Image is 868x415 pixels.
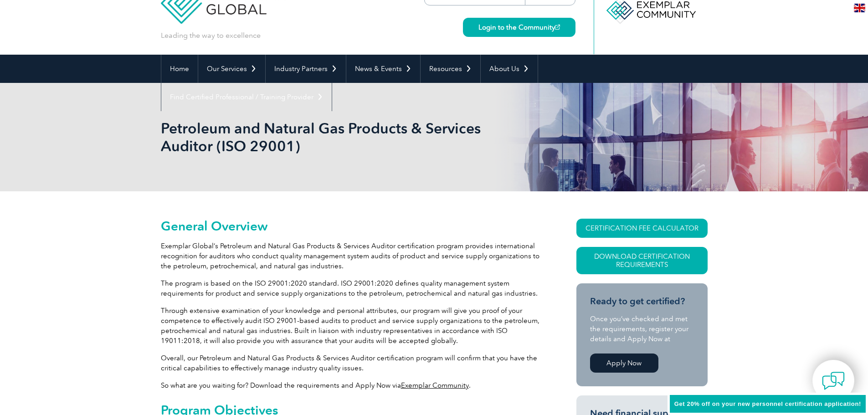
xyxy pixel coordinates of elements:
[481,55,538,83] a: About Us
[854,4,865,12] img: en
[576,219,708,238] a: CERTIFICATION FEE CALCULATOR
[161,306,544,346] p: Through extensive examination of your knowledge and personal attributes, our program will give yo...
[161,353,544,373] p: Overall, our Petroleum and Natural Gas Products & Services Auditor certification program will con...
[161,219,544,233] h2: General Overview
[161,380,544,390] p: So what are you waiting for? Download the requirements and Apply Now via .
[674,400,861,407] span: Get 20% off on your new personnel certification application!
[266,55,346,83] a: Industry Partners
[161,55,198,83] a: Home
[590,314,694,344] p: Once you’ve checked and met the requirements, register your details and Apply Now at
[576,247,708,274] a: Download Certification Requirements
[161,241,544,271] p: Exemplar Global’s Petroleum and Natural Gas Products & Services Auditor certification program pro...
[822,369,845,392] img: contact-chat.png
[421,55,480,83] a: Resources
[463,18,575,37] a: Login to the Community
[161,278,544,298] p: The program is based on the ISO 29001:2020 standard. ISO 29001:2020 defines quality management sy...
[198,55,265,83] a: Our Services
[161,119,511,155] h1: Petroleum and Natural Gas Products & Services Auditor (ISO 29001)
[590,354,658,373] a: Apply Now
[346,55,420,83] a: News & Events
[555,25,560,30] img: open_square.png
[161,31,261,41] p: Leading the way to excellence
[590,296,694,307] h3: Ready to get certified?
[161,83,332,111] a: Find Certified Professional / Training Provider
[401,381,469,389] a: Exemplar Community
